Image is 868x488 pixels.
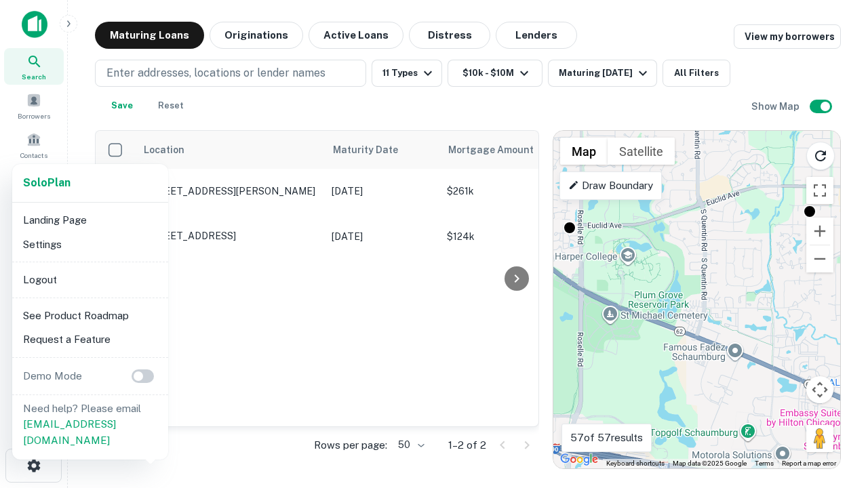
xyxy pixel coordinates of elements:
[18,304,163,328] li: See Product Roadmap
[23,401,157,449] p: Need help? Please email
[18,327,163,352] li: Request a Feature
[18,268,163,292] li: Logout
[23,418,116,446] a: [EMAIL_ADDRESS][DOMAIN_NAME]
[18,208,163,232] li: Landing Page
[18,368,87,384] p: Demo Mode
[800,380,868,445] iframe: Chat Widget
[18,232,163,257] li: Settings
[23,176,71,189] strong: Solo Plan
[23,175,71,191] a: SoloPlan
